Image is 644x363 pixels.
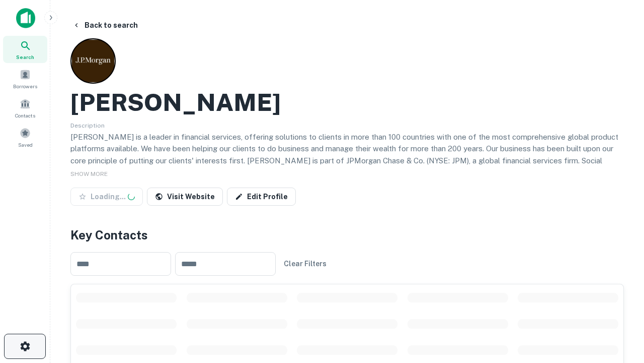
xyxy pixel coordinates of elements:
[70,226,624,244] h4: Key Contacts
[68,16,142,34] button: Back to search
[70,122,105,129] span: Description
[15,111,35,119] span: Contacts
[70,88,281,117] h2: [PERSON_NAME]
[3,94,47,122] a: Contacts
[18,141,33,149] span: Saved
[594,250,644,298] iframe: Chat Widget
[280,255,331,273] button: Clear Filters
[3,124,47,151] a: Saved
[70,170,108,177] span: SHOW MORE
[3,65,47,92] a: Borrowers
[13,82,37,90] span: Borrowers
[16,53,34,61] span: Search
[70,131,624,191] p: [PERSON_NAME] is a leader in financial services, offering solutions to clients in more than 100 c...
[16,8,35,28] img: capitalize-icon.png
[147,188,223,206] a: Visit Website
[3,36,47,63] a: Search
[227,188,296,206] a: Edit Profile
